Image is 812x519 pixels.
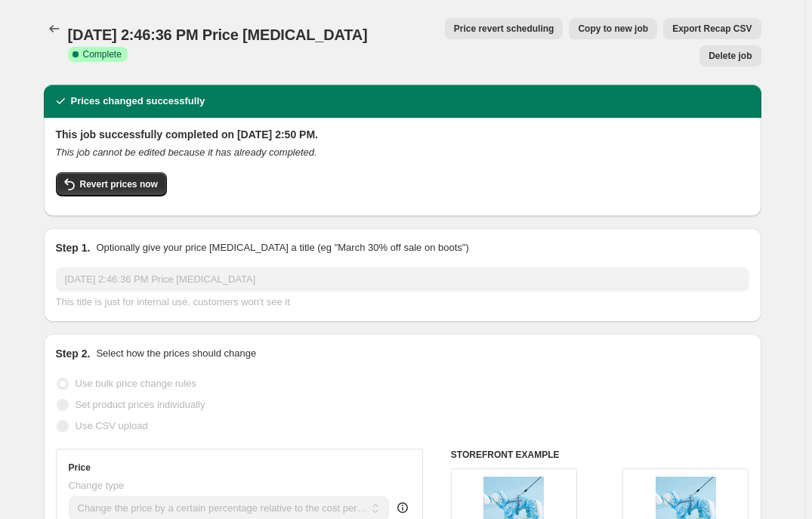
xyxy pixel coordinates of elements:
h2: Prices changed successfully [71,94,205,109]
span: Set product prices individually [76,399,205,410]
button: Price revert scheduling [445,18,563,39]
span: Use bulk price change rules [76,378,196,389]
span: Delete job [709,50,752,62]
button: Revert prices now [56,172,167,196]
span: Export Recap CSV [672,23,752,35]
button: Copy to new job [569,18,657,39]
input: 30% off holiday sale [56,267,749,292]
span: Complete [83,48,122,60]
button: Delete job [699,45,761,66]
span: [DATE] 2:46:36 PM Price [MEDICAL_DATA] [68,26,368,43]
h3: Price [69,462,91,474]
h6: STOREFRONT EXAMPLE [451,449,749,461]
button: Export Recap CSV [663,18,761,39]
i: This job cannot be edited because it has already completed. [56,147,317,158]
span: Price revert scheduling [454,23,554,35]
span: Revert prices now [80,178,158,190]
div: help [395,500,410,515]
span: Copy to new job [578,23,648,35]
span: Change type [69,480,125,491]
span: Use CSV upload [76,420,148,431]
h2: This job successfully completed on [DATE] 2:50 PM. [56,127,749,142]
p: Select how the prices should change [96,346,256,361]
h2: Step 2. [56,346,91,361]
button: Price change jobs [44,18,65,39]
p: Optionally give your price [MEDICAL_DATA] a title (eg "March 30% off sale on boots") [96,240,468,255]
span: This title is just for internal use, customers won't see it [56,296,290,307]
h2: Step 1. [56,240,91,255]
